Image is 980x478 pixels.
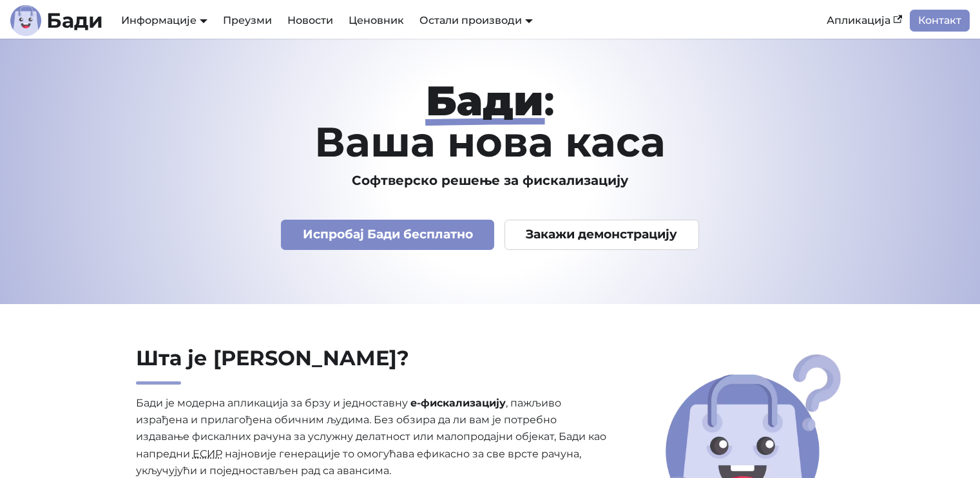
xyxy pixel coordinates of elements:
img: Лого [10,5,41,36]
a: Новости [280,10,341,32]
a: Закажи демонстрацију [504,220,699,250]
a: Остали производи [419,14,533,26]
h1: : Ваша нова каса [75,80,905,162]
a: ЛогоБади [10,5,103,36]
abbr: Електронски систем за издавање рачуна [193,448,222,460]
h2: Шта је [PERSON_NAME]? [136,345,611,385]
strong: е-фискализацију [410,397,506,409]
a: Контакт [910,10,970,32]
a: Информације [121,14,207,26]
a: Преузми [215,10,280,32]
a: Апликација [819,10,910,32]
strong: Бади [426,75,544,126]
h3: Софтверско решење за фискализацију [75,173,905,189]
b: Бади [46,10,103,31]
a: Испробај Бади бесплатно [281,220,494,250]
a: Ценовник [341,10,412,32]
